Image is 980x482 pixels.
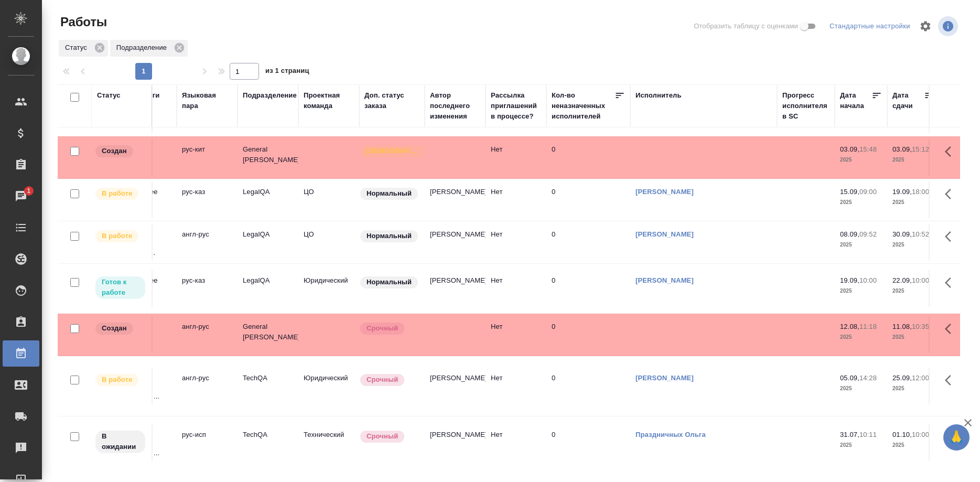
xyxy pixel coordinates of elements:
td: [PERSON_NAME] [425,424,486,461]
td: рус-кит [177,139,238,176]
button: Здесь прячутся важные кнопки [939,368,964,393]
p: 18:00 [912,188,929,196]
button: Здесь прячутся важные кнопки [939,139,964,164]
td: Юридический [298,368,359,404]
td: Нет [486,224,546,261]
span: 🙏 [947,426,965,448]
td: 0 [546,181,630,218]
p: 15.09, [840,188,859,196]
td: ЦО [298,224,359,261]
p: Создан [102,146,127,156]
td: Юридический [298,270,359,307]
a: [PERSON_NAME] [636,374,694,382]
p: 08.09, [840,230,859,238]
button: 🙏 [943,424,970,451]
p: Срочный [367,374,398,385]
div: Кол-во неназначенных исполнителей [552,90,615,122]
td: [PERSON_NAME] [425,270,486,307]
p: 31.07, [840,431,859,438]
div: Языковая пара [182,90,232,111]
p: Подразделение [116,42,170,53]
td: англ-рус [177,224,238,261]
div: Дата начала [840,90,871,111]
p: 09:00 [859,188,877,196]
span: 1 [20,186,37,196]
div: Статус [97,90,121,101]
p: 2025 [840,155,882,165]
p: Готов к работе [102,277,139,298]
td: General [PERSON_NAME] [238,316,298,353]
p: 25.09, [892,374,912,382]
span: Отобразить таблицу с оценками [694,21,798,31]
p: 2025 [892,286,934,296]
td: Нет [486,368,546,404]
div: Исполнитель назначен, приступать к работе пока рано [94,430,146,454]
div: Проектная команда [304,90,354,111]
p: 11:18 [859,323,877,330]
p: В работе [102,374,132,385]
span: Работы [58,14,107,30]
td: LegalQA [238,181,298,218]
td: Нет [486,316,546,353]
div: Автор последнего изменения [430,90,480,122]
td: [PERSON_NAME] [425,181,486,218]
div: Исполнитель [636,90,682,101]
div: Доп. статус заказа [364,90,419,111]
p: 12.08, [840,323,859,330]
p: 15:12 [912,145,929,153]
p: Нормальный [367,231,412,241]
p: 2025 [892,440,934,451]
p: 22.09, [892,276,912,284]
p: Нормальный [367,277,412,287]
p: В ожидании [102,431,139,452]
td: рус-каз [177,270,238,307]
div: Подразделение [110,40,188,57]
p: 2025 [840,197,882,208]
p: 14:28 [859,374,877,382]
p: 01.10, [892,431,912,438]
div: Исполнитель выполняет работу [94,229,146,243]
div: Заказ еще не согласован с клиентом, искать исполнителей рано [94,322,146,336]
td: TechQA [238,368,298,404]
td: General [PERSON_NAME] [238,139,298,176]
p: Создан [102,323,127,334]
div: Прогресс исполнителя в SC [782,90,830,122]
div: Рассылка приглашений в процессе? [491,90,541,122]
div: Статус [59,40,108,57]
p: 09:52 [859,230,877,238]
p: В работе [102,231,132,241]
span: из 1 страниц [265,65,309,80]
td: 0 [546,424,630,461]
p: В работе [102,188,132,199]
div: Заказ еще не согласован с клиентом, искать исполнителей рано [94,144,146,158]
p: Нормальный [367,188,412,199]
td: Нет [486,181,546,218]
td: рус-каз [177,181,238,218]
a: 1 [3,183,39,209]
p: 2025 [892,240,934,250]
p: 19.09, [840,276,859,284]
p: Срочный [367,431,398,442]
a: [PERSON_NAME] [636,188,694,196]
div: Исполнитель может приступить к работе [94,275,146,300]
p: 10:00 [912,276,929,284]
p: 10:11 [859,431,877,438]
button: Здесь прячутся важные кнопки [939,316,964,341]
td: [PERSON_NAME] [425,368,486,404]
td: Нет [486,270,546,307]
td: 0 [546,270,630,307]
p: 10:52 [912,230,929,238]
p: 03.09, [892,145,912,153]
div: Исполнитель выполняет работу [94,373,146,387]
p: [DEMOGRAPHIC_DATA] [367,146,419,156]
button: Здесь прячутся важные кнопки [939,424,964,449]
p: 2025 [892,332,934,342]
p: 2025 [892,383,934,394]
td: Нет [486,424,546,461]
p: Срочный [367,323,398,334]
span: Посмотреть информацию [938,16,960,36]
div: split button [827,18,913,35]
td: Нет [486,139,546,176]
td: англ-рус [177,368,238,404]
td: LegalQA [238,224,298,261]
